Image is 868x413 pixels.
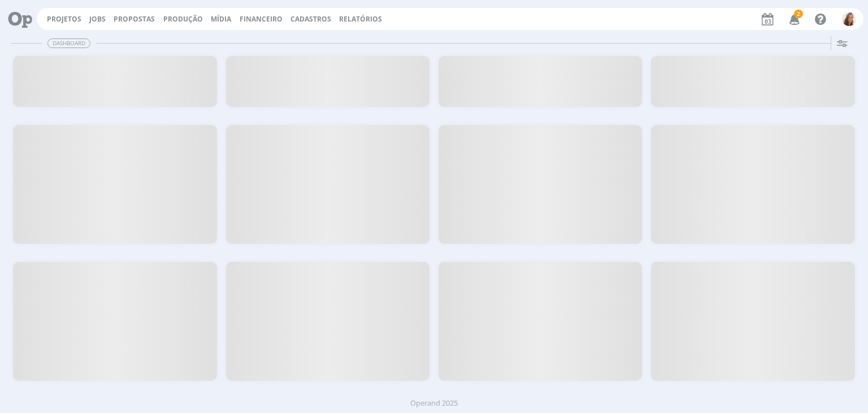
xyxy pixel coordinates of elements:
img: V [842,12,856,26]
a: Jobs [89,14,106,24]
a: Produção [163,14,203,24]
button: Jobs [86,15,109,24]
button: V [841,9,857,29]
button: Relatórios [336,15,385,24]
a: Relatórios [339,14,382,24]
button: Projetos [44,15,85,24]
button: Produção [160,15,206,24]
button: Propostas [110,15,158,24]
a: Projetos [47,14,81,24]
span: Propostas [114,14,155,24]
button: Mídia [207,15,235,24]
a: Financeiro [240,14,283,24]
span: 2 [794,10,803,18]
button: Cadastros [287,15,335,24]
button: Financeiro [236,15,286,24]
span: Cadastros [290,14,331,24]
a: Mídia [211,14,231,24]
button: 2 [782,9,805,29]
span: Dashboard [47,38,90,48]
